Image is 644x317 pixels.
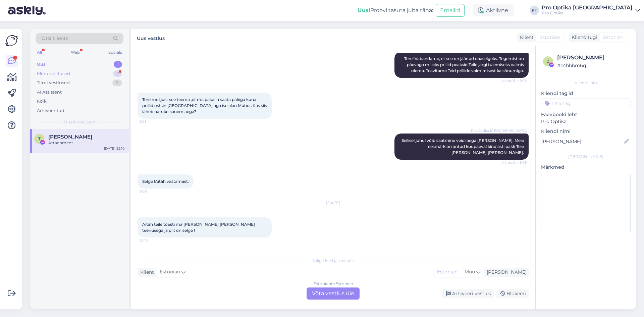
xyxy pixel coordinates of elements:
[541,98,631,108] input: Lisa tag
[465,269,475,275] span: Muu
[313,281,353,287] div: Estonian to Estonian
[38,136,41,141] span: T
[37,107,64,114] div: Arhiveeritud
[138,258,529,264] div: Valige keel ja vastake
[37,98,47,105] div: Kõik
[37,61,46,68] div: Uus
[358,6,433,14] div: Proovi tasuta juba täna:
[404,56,525,73] span: Tere! Vabandame, et see on jäänud ebaselgeks. Tegemist on päevaga milleks prillid peaksid Teile j...
[307,287,360,300] div: Võta vestlus üle
[542,5,633,10] div: Pro Optika [GEOGRAPHIC_DATA]
[142,222,256,233] span: Aitäh teile tõesti ma [PERSON_NAME] [PERSON_NAME] teenusega ja pilt on selge !
[107,48,123,57] div: Socials
[517,34,534,41] div: Klient
[442,289,494,298] div: Arhiveeri vestlus
[496,289,529,298] div: Blokeeri
[140,119,165,124] span: 9:05
[484,269,527,276] div: [PERSON_NAME]
[69,48,81,57] div: Web
[547,59,549,64] span: z
[501,160,527,165] span: Nähtud ✓ 9:06
[539,34,560,41] span: Estonian
[541,128,631,135] p: Kliendi nimi
[473,4,514,16] div: Aktiivne
[114,61,122,68] div: 1
[541,111,631,118] p: Facebooki leht
[142,179,189,184] span: Selge !Aitäh vastamast.
[36,48,43,57] div: All
[541,154,631,160] div: [PERSON_NAME]
[64,119,95,125] span: Uued vestlused
[142,97,269,114] span: Tere mul just see teema ,et ma palusin saata pakiga kuna prillid ostsin [GEOGRAPHIC_DATA] aga ise...
[48,134,92,140] span: Taimi Susi
[137,33,165,42] label: Uus vestlus
[160,268,180,276] span: Estonian
[42,35,68,42] span: Otsi kliente
[104,146,125,151] div: [DATE] 22:10
[541,90,631,97] p: Kliendi tag'id
[501,78,527,83] span: Nähtud ✓ 9:03
[138,269,154,276] div: Klient
[541,138,623,145] input: Lisa nimi
[530,6,539,15] div: PT
[542,10,633,16] div: Pro Optika
[48,140,125,146] div: Attachment
[5,34,18,47] img: Askly Logo
[569,34,597,41] div: Klienditugi
[557,54,629,62] div: [PERSON_NAME]
[541,118,631,125] p: Pro Optika
[401,138,525,155] span: Sellisel juhul võib saatmine veidi aega [PERSON_NAME]. Meie eesmärk on antud kuupäeval kindlasti ...
[471,128,527,133] span: Pro Optika [GEOGRAPHIC_DATA]
[140,238,165,243] span: 22:10
[542,5,640,16] a: Pro Optika [GEOGRAPHIC_DATA]Pro Optika
[541,164,631,171] p: Märkmed
[541,80,631,86] div: Kliendi info
[436,4,465,17] button: Emailid
[557,62,629,69] div: # z4hbbm6q
[140,189,165,194] span: 9:06
[434,267,461,277] div: Estonian
[37,89,62,96] div: AI Assistent
[603,34,624,41] span: Estonian
[37,70,70,77] div: Minu vestlused
[113,70,122,77] div: 2
[112,80,122,86] div: 0
[138,200,529,206] div: [DATE]
[358,7,370,13] b: Uus!
[37,80,70,86] div: Tiimi vestlused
